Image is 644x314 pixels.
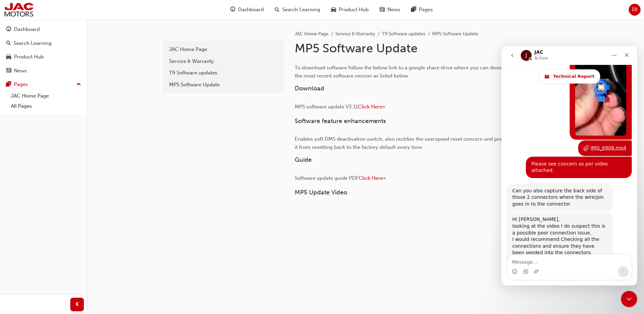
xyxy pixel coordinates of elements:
[335,31,375,37] a: Service & Warranty
[380,5,385,14] span: news-icon
[230,5,235,14] span: guage-icon
[166,67,281,79] a: T9 Software updates
[295,104,358,110] span: MP5 software update V3.11
[166,43,281,55] a: JAC Home Page
[5,137,130,166] div: JAC says…
[6,208,130,220] textarea: Message…
[326,3,374,17] a: car-iconProduct Hub
[295,136,516,150] span: Enables soft DMS deactivation switch, also rectifies the overspeed reset concern and prevents it ...
[21,223,27,228] button: Gif picker
[8,91,84,101] a: JAC Home Page
[76,80,81,89] span: up-icon
[3,78,84,91] button: Pages
[6,68,11,74] span: news-icon
[14,67,27,75] div: News
[501,46,637,285] iframe: Intercom live chat
[6,40,11,47] span: search-icon
[166,55,281,67] a: Service & Warranty
[11,223,16,228] button: Emoji picker
[5,166,111,294] div: Hi [PERSON_NAME],looking at the video I do suspect this is a possible poor connection issue,I wou...
[411,5,416,14] span: pages-icon
[331,5,336,14] span: car-icon
[238,6,264,14] span: Dashboard
[6,27,11,33] span: guage-icon
[295,117,386,125] span: Software feature enhancements
[406,3,438,17] a: pages-iconPages
[295,41,517,56] h1: MP5 Software Update
[295,189,347,196] span: MP5 Update Video
[358,104,385,110] a: Click Here>
[225,3,269,17] a: guage-iconDashboard
[3,22,84,78] button: DashboardSearch LearningProduct HubNews
[387,6,400,14] span: News
[621,291,637,307] iframe: Intercom live chat
[14,39,52,47] div: Search Learning
[339,6,369,14] span: Product Hub
[629,4,641,16] button: DI
[6,54,11,60] span: car-icon
[3,37,84,50] a: Search Learning
[358,175,386,181] a: Click Here>
[295,65,515,79] span: To download software follow the below link to a google share drive where you can download the mos...
[14,81,28,88] div: Pages
[169,46,278,53] div: JAC Home Page
[295,85,324,92] span: Download
[295,31,329,37] a: JAC Home Page
[282,6,320,14] span: Search Learning
[374,3,406,17] a: news-iconNews
[3,23,84,36] a: Dashboard
[166,79,281,91] a: MP5 Software Update
[5,94,130,110] div: Dustin says…
[3,2,34,17] img: jac-portal
[89,98,125,105] div: IMG_6908.mp4
[3,65,84,77] a: News
[169,69,278,77] div: T9 Software updates
[419,6,433,14] span: Pages
[6,82,11,88] span: pages-icon
[632,6,637,14] span: DI
[3,51,84,63] a: Product Hub
[169,81,278,89] div: MP5 Software Update
[75,300,80,309] span: prev-icon
[14,25,40,33] div: Dashboard
[5,110,130,137] div: Dustin says…
[5,137,111,165] div: Can you also capture the back side of those 2 connectors where the wire/pin goes in to the connector
[8,101,84,111] a: All Pages
[269,3,326,17] a: search-iconSearch Learning
[30,115,125,128] div: Please see concern as per video attached.
[82,98,125,106] a: IMG_6908.mp4
[24,110,130,132] div: Please see concern as per video attached.
[11,141,106,161] div: Can you also capture the back side of those 2 connectors where the wire/pin goes in to the connector
[295,156,312,163] span: Guide
[116,220,127,231] button: Send a message…
[169,57,278,65] div: Service & Warranty
[14,53,44,61] div: Product Hub
[11,170,106,223] div: Hi [PERSON_NAME], looking at the video I do suspect this is a possible poor connection issue, I w...
[5,166,130,309] div: JAC says…
[295,175,358,181] span: Software update guide PDF
[77,94,130,110] div: IMG_6908.mp4
[32,223,38,228] button: Upload attachment
[382,31,425,37] a: T9 Software updates
[275,5,279,14] span: search-icon
[432,30,478,38] li: MP5 Software Update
